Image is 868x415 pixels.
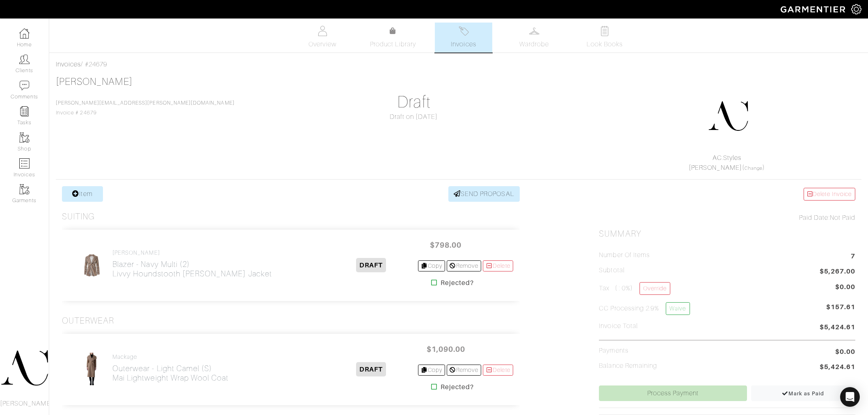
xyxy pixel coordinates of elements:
[448,186,520,202] a: SEND PROPOSAL
[599,302,690,315] h5: CC Processing 2.9%
[689,164,742,171] a: [PERSON_NAME]
[56,59,861,69] div: / #24679
[112,249,272,278] a: [PERSON_NAME] Blazer - Navy Multi (2)Livvy Houndstooth [PERSON_NAME] Jacket
[820,322,855,333] span: $5,424.61
[19,28,30,39] img: dashboard-icon-dbcd8f5a0b271acd01030246c82b418ddd0df26cd7fceb0bd07c9910d44c42f6.png
[447,260,481,271] a: Remove
[600,26,610,36] img: todo-9ac3debb85659649dc8f770b8b6100bb5dab4b48dedcbae339e5042a72dfd3cc.svg
[483,365,513,376] a: Delete
[483,260,513,271] a: Delete
[19,184,30,194] img: garments-icon-b7da505a4dc4fd61783c78ac3ca0ef83fa9d6f193b1c9dc38574b1d14d53ca28.png
[441,382,474,392] strong: Rejected?
[640,282,670,295] a: Override
[840,387,860,407] div: Open Intercom Messenger
[421,340,471,358] span: $1,090.00
[418,260,445,271] a: Copy
[112,364,229,383] h2: Outerwear - Light Camel (S) Mai Lightweight Wrap Wool Coat
[286,92,542,112] h1: Draft
[62,316,114,326] h3: Outerwear
[56,100,235,106] a: [PERSON_NAME][EMAIL_ADDRESS][PERSON_NAME][DOMAIN_NAME]
[78,248,105,283] img: TAMbF7AEZpZFMREswUZ7curi
[751,385,855,401] a: Mark as Paid
[451,39,476,49] span: Invoices
[782,390,824,397] span: Mark as Paid
[19,106,30,116] img: reminder-icon-8004d30b9f0a5d33ae49ab947aed9ed385cf756f9e5892f1edd6e32f2345188e.png
[56,100,235,116] span: Invoice # 24679
[421,236,471,254] span: $798.00
[435,23,492,52] a: Invoices
[356,258,386,272] span: DRAFT
[820,267,855,278] span: $5,267.00
[56,76,132,87] a: [PERSON_NAME]
[356,362,386,376] span: DRAFT
[835,282,855,292] span: $0.00
[364,26,422,49] a: Product Library
[62,212,95,222] h3: Suiting
[713,154,741,162] a: AC.Styles
[286,112,542,122] div: Draft on [DATE]
[459,26,469,36] img: orders-27d20c2124de7fd6de4e0e44c1d41de31381a507db9b33961299e4e07d508b8c.svg
[599,362,657,370] h5: Balance Remaining
[708,96,749,137] img: DupYt8CPKc6sZyAt3svX5Z74.png
[826,302,855,318] span: $157.61
[19,80,30,91] img: comment-icon-a0a6a9ef722e966f86d9cbdc48e553b5cf19dbc54f86b18d962a5391bc8f6eb6.png
[851,4,861,14] img: gear-icon-white-bd11855cb880d31180b6d7d6211b90ccbf57a29d726f0c71d8c61bd08dd39cc2.png
[19,54,30,64] img: clients-icon-6bae9207a08558b7cb47a8932f037763ab4055f8c8b6bfacd5dc20c3e0201464.png
[112,260,272,278] h2: Blazer - Navy Multi (2) Livvy Houndstooth [PERSON_NAME] Jacket
[112,353,229,383] a: Mackage Outerwear - Light Camel (S)Mai Lightweight Wrap Wool Coat
[599,385,747,401] a: Process Payment
[602,153,852,173] div: ( )
[851,251,855,262] span: 7
[777,2,851,16] img: garmentier-logo-header-white-b43fb05a5012e4ada735d5af1a66efaba907eab6374d6393d1fbf88cb4ef424d.png
[599,213,855,223] div: Not Paid
[370,39,416,49] span: Product Library
[318,26,328,36] img: basicinfo-40fd8af6dae0f16599ec9e87c0ef1c0a1fdea2edbe929e3d69a839185d80c458.svg
[599,347,628,355] h5: Payments
[599,229,855,239] h2: Summary
[441,278,474,288] strong: Rejected?
[529,26,539,36] img: wardrobe-487a4870c1b7c33e795ec22d11cfc2ed9d08956e64fb3008fe2437562e282088.svg
[505,23,563,52] a: Wardrobe
[804,188,855,201] a: Delete Invoice
[19,158,30,169] img: orders-icon-0abe47150d42831381b5fb84f609e132dff9fe21cb692f30cb5eec754e2cba89.png
[799,214,830,221] span: Paid Date:
[62,186,103,202] a: Item
[599,282,670,295] h5: Tax ( : 0%)
[519,39,549,49] span: Wardrobe
[418,365,445,376] a: Copy
[78,352,106,387] img: KHyWDv64iymujdMkbqkRbzuj
[745,166,763,171] a: Change
[112,249,272,256] h4: [PERSON_NAME]
[599,251,650,259] h5: Number of Items
[666,302,690,315] a: Waive
[599,322,638,330] h5: Invoice Total
[576,23,633,52] a: Look Books
[835,347,855,357] span: $0.00
[587,39,623,49] span: Look Books
[820,362,855,373] span: $5,424.61
[112,353,229,360] h4: Mackage
[56,61,81,68] a: Invoices
[308,39,336,49] span: Overview
[447,365,481,376] a: Remove
[19,132,30,143] img: garments-icon-b7da505a4dc4fd61783c78ac3ca0ef83fa9d6f193b1c9dc38574b1d14d53ca28.png
[599,267,624,274] h5: Subtotal
[294,23,351,52] a: Overview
